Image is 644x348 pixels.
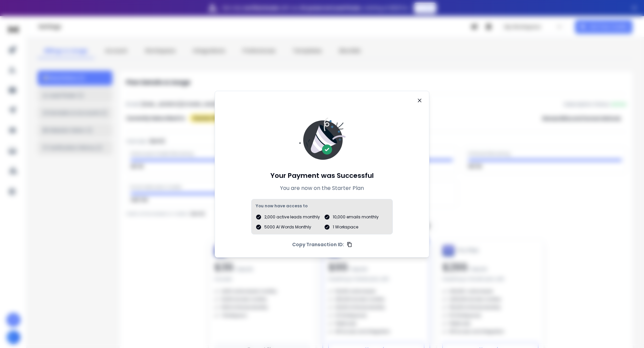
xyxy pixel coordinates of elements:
[280,184,364,192] p: You are now on the
[256,224,320,230] div: 5000 AI Words Monthly
[256,203,388,209] p: You now have access to
[324,224,388,230] div: 1 Workspace
[292,241,344,248] p: Copy Transaction ID:
[332,184,364,192] span: Starter Plan
[270,171,374,180] h1: Your Payment was Successful
[256,214,320,220] div: 2,000 active leads monthly
[297,114,347,164] img: image
[324,214,388,220] div: 10,000 emails monthly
